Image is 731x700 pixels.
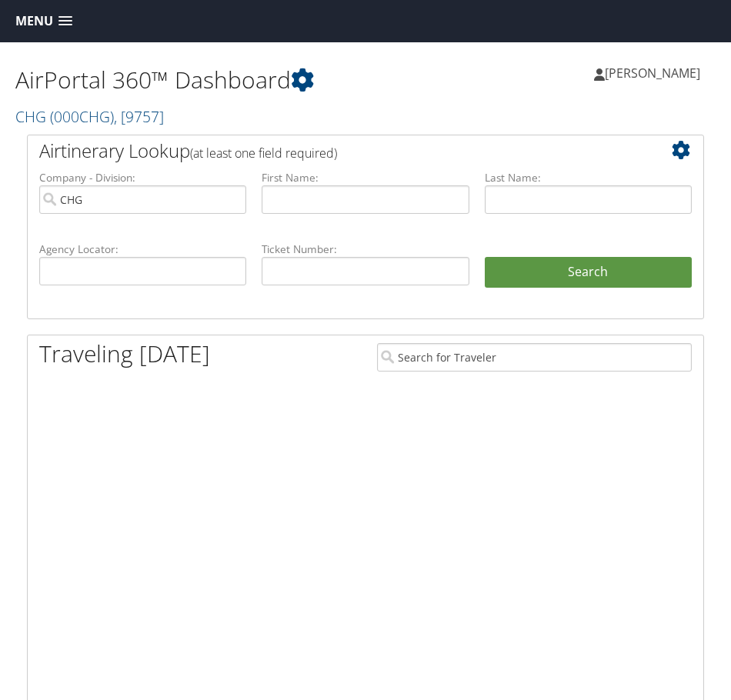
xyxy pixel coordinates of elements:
label: Ticket Number: [262,242,469,257]
input: Search for Traveler [377,343,692,372]
label: Company - Division: [39,170,246,185]
span: , [ 9757 ] [114,106,164,127]
a: CHG [15,106,164,127]
h2: Airtinerary Lookup [39,138,636,164]
span: (at least one field required) [190,145,337,162]
span: [PERSON_NAME] [605,65,700,82]
label: Agency Locator: [39,242,246,257]
label: First Name: [262,170,469,185]
a: [PERSON_NAME] [594,50,716,96]
h1: Traveling [DATE] [39,338,210,370]
span: Menu [15,14,53,28]
button: Search [485,257,692,288]
label: Last Name: [485,170,692,185]
a: Menu [8,8,80,34]
span: ( 000CHG ) [50,106,114,127]
h1: AirPortal 360™ Dashboard [15,64,365,96]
